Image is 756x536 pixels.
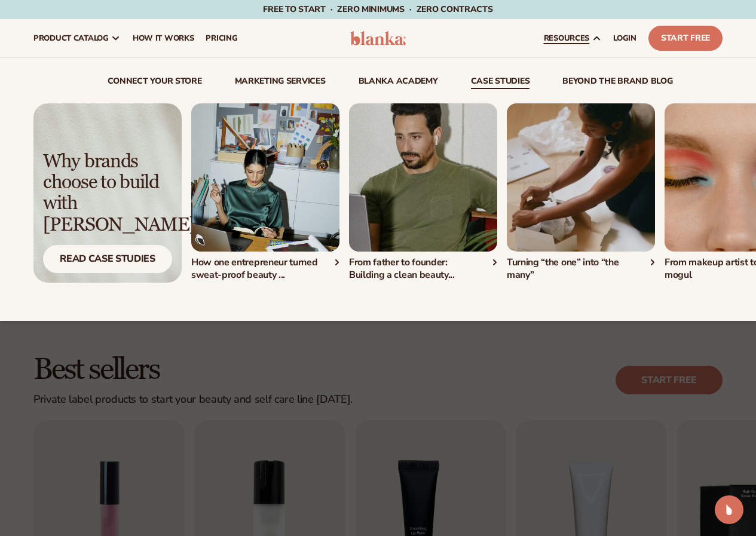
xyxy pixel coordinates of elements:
[127,19,200,57] a: How It Works
[349,103,497,281] div: 2 / 4
[607,19,642,57] a: LOGIN
[191,103,339,252] img: Female in office.
[349,103,497,252] img: Man holding tablet on couch.
[349,256,497,281] div: From father to founder: Building a clean beauty...
[133,33,194,43] span: How It Works
[191,256,339,281] div: How one entrepreneur turned sweat-proof beauty ...
[507,256,655,281] div: Turning “the one” into “the many”
[507,103,655,252] img: Person packaging an order in a box.
[191,103,339,281] a: Female in office. How one entrepreneur turned sweat-proof beauty ...
[263,4,492,15] span: Free to start · ZERO minimums · ZERO contracts
[33,103,182,283] img: Light background with shadow.
[33,103,182,283] a: Light background with shadow. Why brands choose to build with [PERSON_NAME] Read Case Studies
[507,103,655,281] a: Person packaging an order in a box. Turning “the one” into “the many”
[43,151,172,235] div: Why brands choose to build with [PERSON_NAME]
[471,77,530,89] a: case studies
[648,26,723,51] a: Start Free
[507,103,655,281] div: 3 / 4
[544,33,589,43] span: resources
[191,103,339,281] div: 1 / 4
[33,33,109,43] span: product catalog
[206,33,237,43] span: pricing
[562,77,672,89] a: beyond the brand blog
[200,19,243,57] a: pricing
[349,103,497,281] a: Man holding tablet on couch. From father to founder: Building a clean beauty...
[43,245,172,273] div: Read Case Studies
[715,495,743,524] div: Open Intercom Messenger
[613,33,636,43] span: LOGIN
[350,31,406,45] img: logo
[538,19,607,57] a: resources
[108,77,202,89] a: connect your store
[235,77,326,89] a: Marketing services
[27,19,127,57] a: product catalog
[359,77,438,89] a: Blanka Academy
